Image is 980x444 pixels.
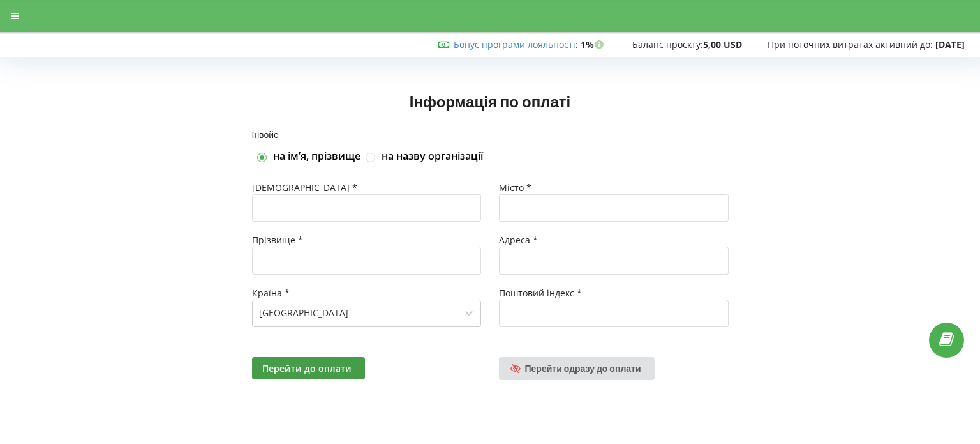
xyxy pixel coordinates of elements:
[703,38,742,50] strong: 5,00 USD
[499,181,531,194] span: Місто *
[410,92,570,111] span: Інформація по оплаті
[252,234,303,246] span: Прізвище *
[454,38,578,50] span: :
[632,38,703,50] span: Баланс проєкту:
[935,38,965,50] strong: [DATE]
[252,357,365,379] button: Перейти до оплати
[252,181,357,194] span: [DEMOGRAPHIC_DATA] *
[252,287,290,299] span: Країна *
[382,149,483,164] label: на назву організації
[499,357,655,380] a: Перейти одразу до оплати
[525,363,641,374] span: Перейти одразу до оплати
[262,362,352,374] span: Перейти до оплати
[768,38,933,50] span: При поточних витратах активний до:
[454,38,575,50] a: Бонус програми лояльності
[499,234,538,246] span: Адреса *
[499,287,582,299] span: Поштовий індекс *
[273,149,360,164] label: на імʼя, прізвище
[252,129,279,140] span: Інвойс
[581,38,607,50] strong: 1%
